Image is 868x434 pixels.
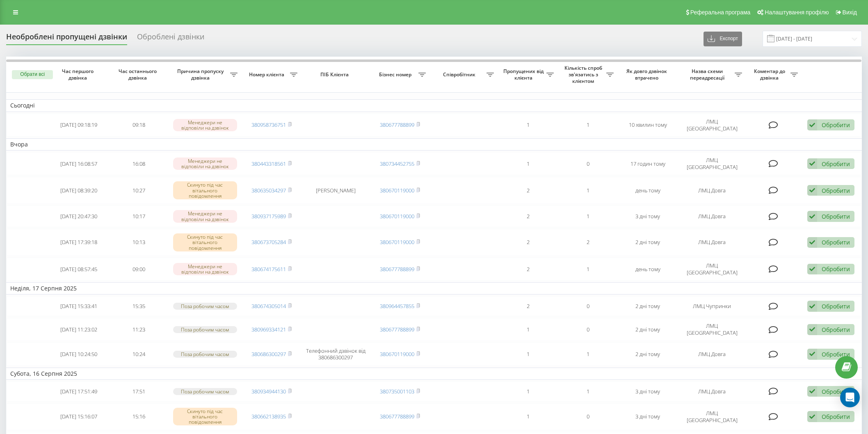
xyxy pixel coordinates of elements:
span: Коментар до дзвінка [750,68,790,81]
div: Поза робочим часом [173,303,238,310]
div: Open Intercom Messenger [840,388,860,407]
td: 10:27 [109,177,169,204]
a: 380670119000 [380,350,414,358]
a: 380635034297 [251,187,286,194]
td: 2 [498,206,558,227]
div: Скинуто під час вітального повідомлення [173,408,238,426]
td: 16:08 [109,152,169,175]
td: 0 [558,152,618,175]
div: Менеджери не відповіли на дзвінок [173,263,238,275]
td: 0 [558,296,618,316]
td: [DATE] 15:33:41 [49,296,109,316]
td: 3 дні тому [618,403,678,430]
span: ПІБ Клієнта [308,71,363,78]
a: 380662138935 [251,413,286,420]
a: 380674305014 [251,302,286,310]
td: ЛМЦ Довга [678,343,746,365]
div: Обробити [822,187,850,194]
button: Експорт [704,32,742,46]
td: 10:24 [109,343,169,365]
td: [DATE] 08:39:20 [49,177,109,204]
div: Обробити [822,388,850,395]
span: Номер клієнта [246,71,290,78]
td: 10:17 [109,206,169,227]
td: 1 [558,258,618,281]
td: 1 [498,381,558,402]
td: 1 [498,152,558,175]
td: 2 [498,296,558,316]
span: Кількість спроб зв'язатись з клієнтом [562,65,606,84]
button: Обрати всі [12,70,53,79]
a: 380670119000 [380,238,414,246]
td: [DATE] 10:24:50 [49,343,109,365]
td: ЛМЦ [GEOGRAPHIC_DATA] [678,114,746,137]
td: 2 [498,177,558,204]
span: Назва схеми переадресації [682,68,735,81]
a: 380934944130 [251,388,286,395]
td: 09:00 [109,258,169,281]
td: 1 [498,318,558,341]
a: 380670119000 [380,187,414,194]
span: Бізнес номер [374,71,418,78]
div: Обробити [822,350,850,358]
td: 1 [498,114,558,137]
td: 17 годин тому [618,152,678,175]
span: Причина пропуску дзвінка [173,68,230,81]
td: 1 [498,403,558,430]
td: Вчора [6,138,862,151]
td: 1 [558,381,618,402]
div: Обробити [822,160,850,168]
td: ЛМЦ Довга [678,206,746,227]
span: Вихід [843,9,857,16]
a: 380674175611 [251,265,286,273]
a: 380964457855 [380,302,414,310]
td: Неділя, 17 Серпня 2025 [6,282,862,295]
td: 09:18 [109,114,169,137]
td: Субота, 16 Серпня 2025 [6,368,862,380]
a: 380443318561 [251,160,286,167]
td: 3 дні тому [618,381,678,402]
td: [DATE] 17:51:49 [49,381,109,402]
a: 380734452755 [380,160,414,167]
td: 2 [498,258,558,281]
div: Необроблені пропущені дзвінки [6,32,127,45]
td: ЛМЦ Довга [678,177,746,204]
td: 3 дні тому [618,206,678,227]
span: Налаштування профілю [765,9,829,16]
div: Поза робочим часом [173,351,238,358]
a: 380677788899 [380,413,414,420]
td: [DATE] 08:57:45 [49,258,109,281]
td: 15:16 [109,403,169,430]
span: Співробітник [434,71,487,78]
td: 10 хвилин тому [618,114,678,137]
td: 11:23 [109,318,169,341]
a: 380673705284 [251,238,286,246]
td: ЛМЦ Довга [678,229,746,256]
a: 380969334121 [251,326,286,333]
div: Обробити [822,121,850,129]
a: 380677788899 [380,326,414,333]
td: 1 [498,343,558,365]
span: Як довго дзвінок втрачено [625,68,671,81]
td: ЛМЦ [GEOGRAPHIC_DATA] [678,403,746,430]
span: Час першого дзвінка [56,68,102,81]
td: [DATE] 17:39:18 [49,229,109,256]
td: ЛМЦ [GEOGRAPHIC_DATA] [678,258,746,281]
td: 17:51 [109,381,169,402]
div: Обробити [822,302,850,310]
div: Оброблені дзвінки [137,32,204,45]
td: Сьогодні [6,99,862,112]
td: ЛМЦ [GEOGRAPHIC_DATA] [678,152,746,175]
td: [DATE] 16:08:57 [49,152,109,175]
a: 380735001103 [380,388,414,395]
td: [DATE] 20:47:30 [49,206,109,227]
div: Менеджери не відповіли на дзвінок [173,210,238,222]
td: 15:35 [109,296,169,316]
div: Поза робочим часом [173,326,238,333]
div: Обробити [822,413,850,420]
a: 380686300297 [251,350,286,358]
div: Поза робочим часом [173,388,238,395]
td: 2 дні тому [618,318,678,341]
td: 1 [558,177,618,204]
div: Скинуто під час вітального повідомлення [173,181,238,199]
